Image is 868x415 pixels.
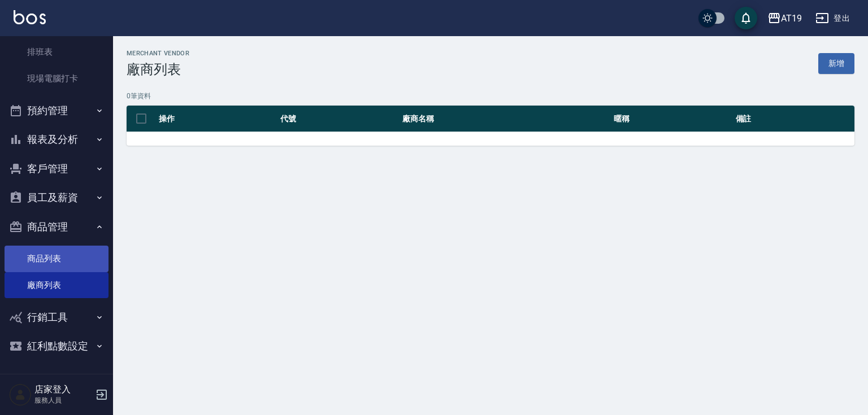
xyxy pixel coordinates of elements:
th: 代號 [277,106,399,132]
div: AT19 [781,11,802,25]
th: 備註 [733,106,855,132]
h2: Merchant Vendor [127,50,189,57]
img: Logo [14,10,46,24]
a: 排班表 [5,39,108,65]
th: 暱稱 [611,106,732,132]
button: 客戶管理 [5,154,108,184]
button: save [735,7,757,29]
button: AT19 [763,7,806,30]
p: 0 筆資料 [127,91,854,101]
button: 紅利點數設定 [5,331,108,361]
p: 服務人員 [34,395,92,405]
a: 現場電腦打卡 [5,65,108,91]
th: 廠商名稱 [400,106,611,132]
a: 廠商列表 [5,272,108,298]
h3: 廠商列表 [127,62,189,77]
button: 行銷工具 [5,303,108,332]
th: 操作 [156,106,277,132]
h5: 店家登入 [34,384,92,395]
button: 報表及分析 [5,125,108,154]
button: 商品管理 [5,212,108,242]
button: 登出 [811,8,854,29]
button: 預約管理 [5,96,108,125]
img: Person [9,383,32,406]
a: 新增 [818,53,854,74]
a: 商品列表 [5,246,108,272]
button: 員工及薪資 [5,183,108,212]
